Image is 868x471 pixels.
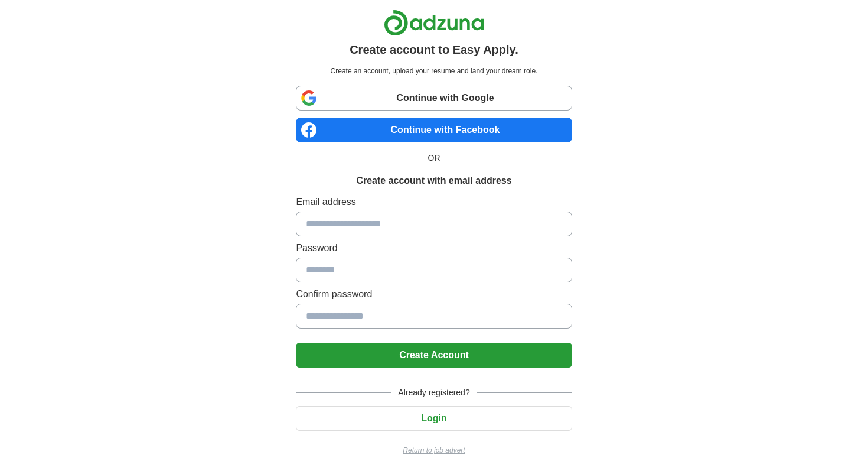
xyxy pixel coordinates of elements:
a: Continue with Google [296,86,572,111]
img: Adzuna logo [384,9,484,36]
label: Password [296,241,572,255]
h1: Create account with email address [356,174,511,188]
p: Create an account, upload your resume and land your dream role. [298,66,569,76]
h1: Create account to Easy Apply. [350,41,518,59]
a: Login [296,413,572,423]
a: Return to job advert [296,445,572,456]
button: Create Account [296,343,572,368]
label: Confirm password [296,287,572,301]
label: Email address [296,195,572,209]
button: Login [296,406,572,431]
span: Already registered? [391,386,477,399]
a: Continue with Facebook [296,118,572,142]
span: OR [421,152,448,164]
